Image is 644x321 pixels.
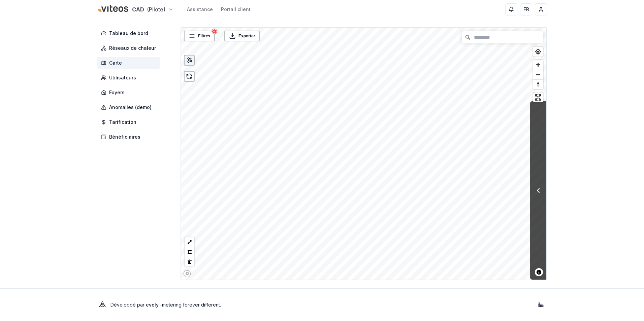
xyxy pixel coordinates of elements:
span: FR [523,6,529,13]
button: FR [520,3,532,15]
canvas: Map [181,28,548,281]
img: Viteos - CAD Logo [97,1,129,17]
button: LineString tool (l) [185,237,194,247]
a: Bénéficiaires [97,131,163,143]
span: Bénéficiaires [109,134,140,140]
a: Mapbox homepage [183,270,191,278]
span: CAD [132,5,144,13]
a: Réseaux de chaleur [97,42,163,54]
a: Anomalies (demo) [97,101,163,113]
a: Portail client [221,6,251,13]
span: Anomalies (demo) [109,104,152,111]
span: Exporter [238,33,255,39]
a: Utilisateurs [97,72,163,84]
span: Réseaux de chaleur [109,45,156,51]
button: Zoom in [533,60,543,70]
button: Enter fullscreen [533,93,543,102]
span: Zoom out [533,70,543,79]
span: Tarification [109,119,136,126]
button: CAD(Pilote) [97,2,173,17]
span: Carte [109,60,122,66]
span: Filtres [198,33,210,39]
input: Chercher [462,31,543,43]
a: Carte [97,57,163,69]
span: Foyers [109,89,125,96]
a: evoly [146,302,159,308]
a: Tableau de bord [97,27,163,39]
button: Toggle attribution [535,268,543,276]
a: Foyers [97,86,163,99]
span: Reset bearing to north [533,80,543,89]
button: Delete [185,257,194,266]
img: Evoly Logo [97,299,108,310]
button: Find my location [533,47,543,57]
button: Reset bearing to north [533,79,543,89]
p: Développé par - metering forever different . [110,300,221,310]
a: Tarification [97,116,163,128]
span: (Pilote) [147,5,165,13]
button: Polygon tool (p) [185,247,194,257]
button: Zoom out [533,70,543,79]
span: Tableau de bord [109,30,148,37]
a: Assistance [187,6,213,13]
span: Utilisateurs [109,74,136,81]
